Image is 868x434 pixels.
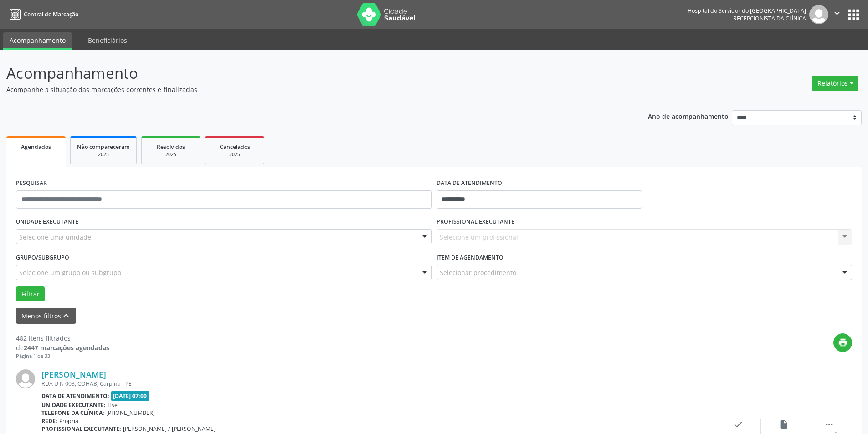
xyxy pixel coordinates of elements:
label: PESQUISAR [16,176,47,190]
div: Hospital do Servidor do [GEOGRAPHIC_DATA] [688,7,806,15]
b: Rede: [41,417,57,425]
span: Selecionar procedimento [440,268,516,277]
b: Data de atendimento: [41,392,109,400]
span: Selecione um grupo ou subgrupo [19,268,121,277]
label: DATA DE ATENDIMENTO [437,176,502,190]
i:  [824,419,834,429]
button: Menos filtroskeyboard_arrow_up [16,308,76,324]
label: Grupo/Subgrupo [16,250,69,265]
span: [DATE] 07:00 [111,391,149,401]
b: Profissional executante: [41,425,121,433]
div: 2025 [148,151,194,158]
label: PROFISSIONAL EXECUTANTE [437,215,514,229]
p: Ano de acompanhamento [648,110,729,122]
span: Recepcionista da clínica [733,15,806,22]
i:  [832,8,842,18]
button: Filtrar [16,286,45,302]
span: [PERSON_NAME] / [PERSON_NAME] [123,425,216,433]
a: [PERSON_NAME] [41,369,106,379]
span: Resolvidos [157,143,185,151]
div: 2025 [212,151,257,158]
span: [PHONE_NUMBER] [106,409,155,417]
p: Acompanhe a situação das marcações correntes e finalizadas [6,85,605,94]
p: Acompanhamento [6,62,605,85]
div: 482 itens filtrados [16,333,109,343]
i: insert_drive_file [779,419,789,429]
img: img [809,5,828,24]
span: Selecione uma unidade [19,232,91,242]
img: img [16,369,35,388]
i: keyboard_arrow_up [61,311,71,321]
div: de [16,343,109,352]
span: Própria [59,417,78,425]
button: print [833,333,852,352]
label: Item de agendamento [437,250,503,265]
i: check [733,419,743,429]
i: print [838,337,848,347]
span: Central de Marcação [24,10,78,18]
span: Hse [108,401,118,409]
strong: 2447 marcações agendadas [24,343,109,352]
button: Relatórios [812,76,858,91]
span: Cancelados [220,143,250,151]
b: Telefone da clínica: [41,409,104,417]
b: Unidade executante: [41,401,106,409]
div: 2025 [77,151,130,158]
label: UNIDADE EXECUTANTE [16,215,78,229]
button: apps [846,7,862,23]
a: Central de Marcação [6,7,78,22]
a: Acompanhamento [3,32,72,50]
div: Página 1 de 33 [16,352,109,360]
span: Agendados [21,143,51,151]
span: Não compareceram [77,143,130,151]
button:  [828,5,846,24]
div: RUA U N 003, COHAB, Carpina - PE [41,380,715,388]
a: Beneficiários [82,32,134,48]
